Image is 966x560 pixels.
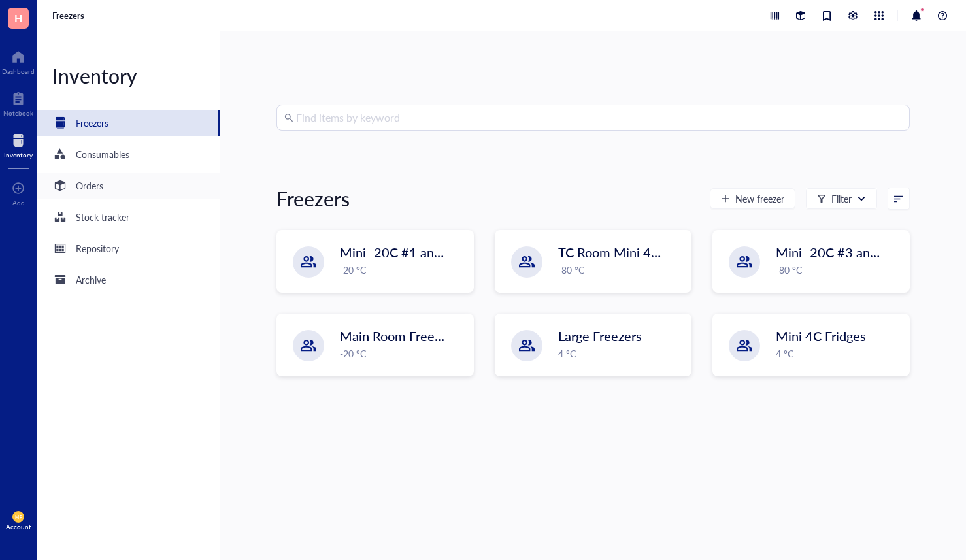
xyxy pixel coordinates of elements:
[52,10,87,22] a: Freezers
[76,272,106,287] div: Archive
[12,199,25,206] div: Add
[76,210,129,224] div: Stock tracker
[2,67,35,75] div: Dashboard
[340,263,465,277] div: -20 °C
[76,116,108,130] div: Freezers
[3,88,33,117] a: Notebook
[37,110,220,136] a: Freezers
[735,193,784,204] span: New freezer
[37,63,220,89] div: Inventory
[558,243,699,261] span: TC Room Mini 4C+ -20C
[558,327,642,345] span: Large Freezers
[776,243,896,261] span: Mini -20C #3 and #4
[76,178,103,193] div: Orders
[340,327,458,345] span: Main Room Freezers
[37,204,220,230] a: Stock tracker
[558,346,684,361] div: 4 °C
[37,173,220,199] a: Orders
[4,151,33,159] div: Inventory
[37,141,220,167] a: Consumables
[3,109,33,117] div: Notebook
[776,346,901,361] div: 4 °C
[776,263,901,277] div: -80 °C
[4,130,33,159] a: Inventory
[76,241,119,255] div: Repository
[276,186,350,212] div: Freezers
[558,263,684,277] div: -80 °C
[2,46,35,75] a: Dashboard
[37,235,220,261] a: Repository
[14,10,22,26] span: H
[776,327,866,345] span: Mini 4C Fridges
[37,267,220,293] a: Archive
[76,147,129,161] div: Consumables
[831,191,852,206] div: Filter
[710,188,795,209] button: New freezer
[340,243,460,261] span: Mini -20C #1 and #2
[6,523,31,531] div: Account
[340,346,465,361] div: -20 °C
[15,514,22,519] span: MP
